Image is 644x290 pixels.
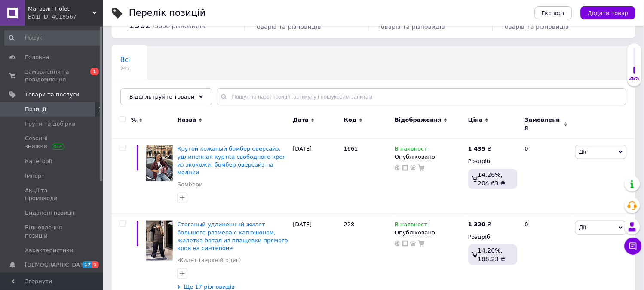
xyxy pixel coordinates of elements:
div: Опубліковано [395,229,464,237]
span: 1661 [344,145,358,152]
span: В наявності [395,221,429,230]
span: Категорії [25,157,52,165]
span: 265 [120,65,130,72]
span: Акції та промокоди [25,187,80,202]
span: 1 [92,261,99,268]
span: товарів та різновидів [502,23,569,30]
span: Всі [120,56,130,64]
span: 1502 [129,20,151,30]
img: Стеганый удлиненный жилет большого размера с капюшоном, жилетка батал из плащевки прямого кроя на... [146,221,173,261]
span: Назва [177,116,196,124]
span: Дії [579,148,586,155]
span: Відображення [395,116,442,124]
span: 14.26%, 188.23 ₴ [478,247,506,262]
span: Експорт [542,10,566,16]
button: Додати товар [581,6,635,19]
span: 228 [344,221,355,228]
span: Відновлення позицій [25,224,80,239]
input: Пошук по назві позиції, артикулу і пошуковим запитам [217,88,627,105]
button: Експорт [535,6,573,19]
div: ₴ [468,221,492,228]
a: Жилет (верхній одяг) [177,256,241,264]
a: Стеганый удлиненный жилет большого размера с капюшоном, жилетка батал из плащевки прямого кроя на... [177,221,288,251]
span: 1 [90,68,99,75]
span: / 5000 різновидів [153,22,205,29]
a: Бомбери [177,181,202,188]
div: 26% [628,76,641,82]
div: Роздріб [468,157,518,165]
span: Групи та добірки [25,120,76,128]
span: Головна [25,53,49,61]
div: Опубліковано [395,153,464,161]
span: Сезонні знижки [25,135,80,150]
span: товарів та різновидів [377,23,445,30]
span: В наявності [395,145,429,154]
input: Пошук [4,30,101,46]
span: Код [344,116,357,124]
span: Замовлення та повідомлення [25,68,80,83]
b: 1 320 [468,221,486,228]
div: ₴ [468,145,492,153]
div: Перелік позицій [129,9,206,18]
span: Магазин Fiolet [28,5,92,13]
div: [DATE] [291,139,342,214]
span: Товари та послуги [25,91,80,99]
span: % [131,116,137,124]
span: Ціна [468,116,483,124]
span: Імпорт [25,172,45,180]
span: Додати товар [588,10,629,16]
div: Ваш ID: 4018567 [28,13,103,21]
div: 0 [520,139,573,214]
img: Крутой кожаный бомбер оверсайз, удлиненная куртка свободного кроя из экокожи, бомбер оверсайз на ... [146,145,173,181]
span: Видалені позиції [25,209,74,217]
span: Відфільтруйте товари [129,93,195,100]
a: Крутой кожаный бомбер оверсайз, удлиненная куртка свободного кроя из экокожи, бомбер оверсайз на ... [177,145,286,176]
span: товарів та різновидів [254,23,321,30]
span: [DEMOGRAPHIC_DATA] [25,261,89,269]
span: 17 [82,261,92,268]
span: 14.26%, 204.63 ₴ [478,171,506,187]
button: Чат з покупцем [625,238,642,255]
span: Замовлення [525,116,562,132]
div: Роздріб [468,233,518,241]
span: Дата [293,116,309,124]
span: Характеристики [25,247,74,254]
span: Позиції [25,105,46,113]
span: Дії [579,224,586,231]
b: 1 435 [468,145,486,152]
